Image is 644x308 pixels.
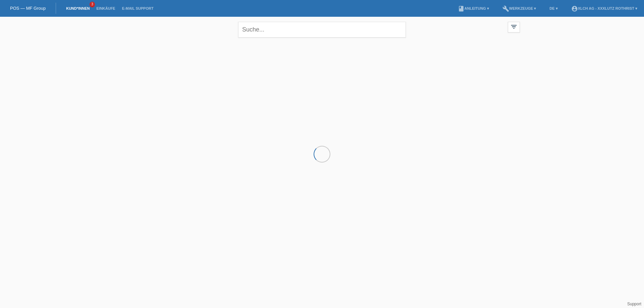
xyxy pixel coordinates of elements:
i: account_circle [571,5,578,12]
a: account_circleXLCH AG - XXXLutz Rothrist ▾ [568,6,641,10]
a: buildWerkzeuge ▾ [499,6,540,10]
a: Kund*innen [63,6,93,10]
a: Support [627,302,641,306]
a: DE ▾ [546,6,561,10]
a: E-Mail Support [119,6,157,10]
i: build [502,5,509,12]
span: 3 [90,2,95,7]
input: Suche... [238,22,406,38]
a: bookAnleitung ▾ [454,6,492,10]
i: book [458,5,465,12]
a: POS — MF Group [10,6,46,11]
a: Einkäufe [93,6,118,10]
i: filter_list [510,23,518,30]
